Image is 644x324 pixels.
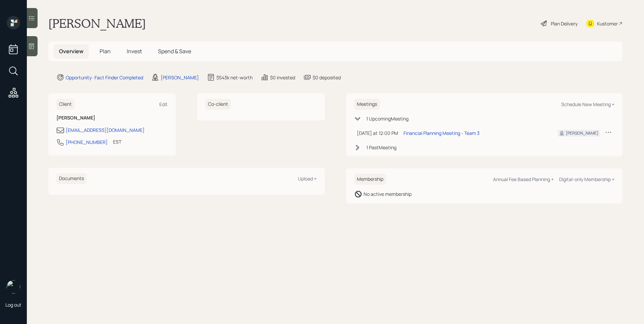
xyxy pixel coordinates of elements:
img: james-distasi-headshot.png [7,280,20,294]
div: Edit [159,101,168,107]
span: Invest [127,48,142,55]
div: $0 deposited [313,74,341,81]
h6: Meetings [354,99,380,110]
div: Kustomer [597,20,618,27]
h6: Documents [56,173,87,184]
div: No active membership [364,190,412,197]
div: [EMAIL_ADDRESS][DOMAIN_NAME] [66,127,145,134]
div: EST [113,138,121,145]
div: 1 Past Meeting [366,144,396,151]
div: Upload + [298,175,317,182]
div: Digital-only Membership + [559,176,614,182]
span: Plan [100,48,111,55]
h6: Membership [354,174,386,185]
h6: Co-client [205,99,231,110]
div: [PHONE_NUMBER] [66,139,108,146]
div: 1 Upcoming Meeting [366,115,409,122]
div: Financial Planning Meeting - Team 3 [404,130,480,137]
div: $0 invested [270,74,295,81]
div: [PERSON_NAME] [566,130,598,136]
div: Opportunity · Fact Finder Completed [66,74,143,81]
h6: Client [56,99,74,110]
div: Plan Delivery [551,20,578,27]
div: [DATE] at 12:00 PM [357,130,398,137]
div: Schedule New Meeting + [561,101,614,107]
div: [PERSON_NAME] [161,74,199,81]
span: Overview [59,48,84,55]
div: Log out [5,302,21,308]
span: Spend & Save [158,48,191,55]
h1: [PERSON_NAME] [48,16,146,31]
div: $543k net-worth [216,74,253,81]
div: Annual Fee Based Planning + [493,176,554,182]
h6: [PERSON_NAME] [56,115,168,121]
